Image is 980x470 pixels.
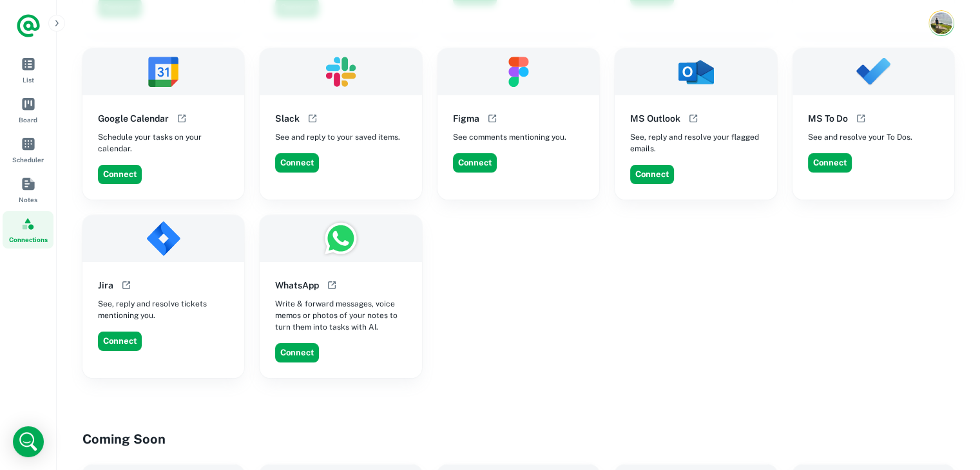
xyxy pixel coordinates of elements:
h6: Google Calendar [98,111,169,126]
button: Connect [630,165,674,184]
h4: Coming Soon [82,429,954,449]
button: Open help documentation [853,111,869,126]
a: Connections [3,211,53,249]
button: Open help documentation [485,111,500,126]
a: List [3,52,53,89]
a: Scheduler [3,131,53,169]
span: See, reply and resolve tickets mentioning you. [98,298,229,321]
img: MS Outlook [615,48,776,95]
span: Board [19,115,37,125]
button: Open help documentation [686,111,701,126]
h6: Figma [453,111,479,126]
img: WhatsApp [260,215,421,262]
button: Connect [275,343,319,362]
a: Board [3,91,53,129]
button: Connect [98,332,142,351]
h6: MS Outlook [630,111,680,126]
button: Account button [928,10,954,36]
span: See and reply to your saved items. [275,131,400,143]
h6: Jira [98,278,113,292]
span: See, reply and resolve your flagged emails. [630,131,761,155]
a: Notes [3,171,53,209]
div: Open Intercom Messenger [13,426,44,457]
span: Write & forward messages, voice memos or photos of your notes to turn them into tasks with AI. [275,298,406,333]
img: Figma [437,48,599,95]
img: Slack [260,48,421,95]
img: Jira [82,215,244,262]
h6: Slack [275,111,300,126]
img: MS To Do [793,48,954,95]
img: Google Calendar [82,48,244,95]
span: Schedule your tasks on your calendar. [98,131,229,155]
h6: MS To Do [808,111,848,126]
span: Notes [19,194,37,205]
button: Connect [275,153,319,173]
span: List [23,75,34,85]
button: Open help documentation [119,277,134,293]
button: Open help documentation [324,277,340,293]
a: Logo [15,13,41,39]
button: Connect [98,165,142,184]
h6: WhatsApp [275,278,319,292]
button: Open help documentation [174,111,189,126]
button: Connect [453,153,497,173]
span: See comments mentioning you. [453,131,566,143]
button: Connect [808,153,852,173]
img: Karl Chaffey [930,12,952,34]
span: See and resolve your To Dos. [808,131,912,143]
button: Open help documentation [305,111,320,126]
span: Connections [9,234,48,245]
span: Scheduler [12,155,44,165]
